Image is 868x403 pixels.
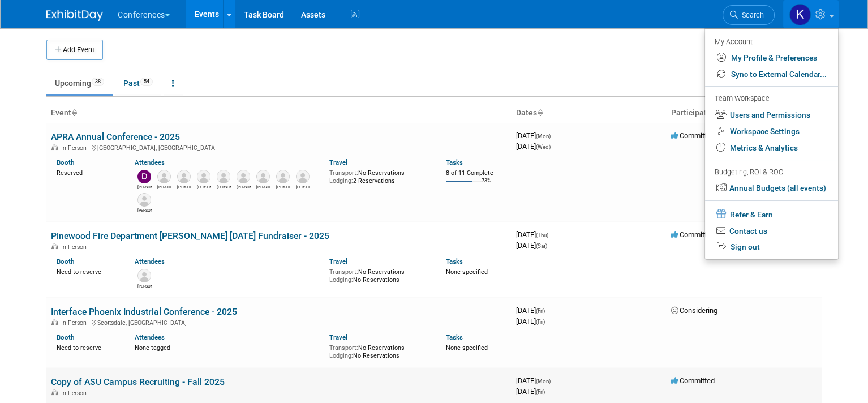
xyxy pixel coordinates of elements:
span: In-Person [61,319,90,327]
img: Brett Elsasser [177,170,191,183]
span: [DATE] [516,306,548,315]
div: Chris Brown [137,282,152,289]
img: In-Person Event [51,144,58,150]
a: Sync to External Calendar... [705,66,838,83]
span: [DATE] [516,142,551,151]
a: Sort by Event Name [71,108,77,117]
a: Travel [329,258,347,265]
span: (Wed) [536,144,551,150]
div: No Reservations No Reservations [329,342,429,359]
a: Tasks [446,258,463,265]
span: None specified [446,344,488,351]
a: APRA Annual Conference - 2025 [51,131,180,142]
a: My Profile & Preferences [705,50,838,66]
div: None tagged [135,342,321,352]
span: In-Person [61,243,90,251]
span: (Mon) [536,378,551,384]
div: Diane Arabia [137,183,152,190]
th: Dates [512,104,667,123]
span: (Mon) [536,133,551,139]
span: Lodging: [329,276,353,284]
span: In-Person [61,389,90,397]
div: Mike Ploeger [237,183,251,190]
span: [DATE] [516,241,547,250]
a: Travel [329,333,347,341]
img: In-Person Event [51,319,58,325]
a: Past54 [115,72,161,94]
div: Team Workspace [715,93,827,105]
a: Contact us [705,223,838,239]
span: (Thu) [536,232,548,238]
a: Refer & Earn [705,205,838,223]
span: Committed [671,376,715,385]
span: [DATE] [516,230,552,239]
span: Transport: [329,169,358,177]
span: Search [738,11,764,19]
div: No Reservations No Reservations [329,266,429,284]
div: Darin Bailey [137,207,152,213]
div: Brett Elsasser [177,183,191,190]
td: 73% [482,178,491,193]
a: Booth [57,158,74,166]
span: 38 [92,78,104,86]
span: - [550,230,552,239]
span: In-Person [61,144,90,152]
div: [GEOGRAPHIC_DATA], [GEOGRAPHIC_DATA] [51,143,507,152]
span: (Fri) [536,389,545,395]
span: Lodging: [329,177,353,185]
img: James Crean [157,170,171,183]
img: In-Person Event [51,243,58,249]
a: Search [723,5,775,25]
div: Need to reserve [57,342,118,352]
a: Copy of ASU Campus Recruiting - Fall 2025 [51,376,225,387]
div: Scottsdale, [GEOGRAPHIC_DATA] [51,318,507,327]
img: Kenny Shepherd [217,170,230,183]
th: Event [46,104,512,123]
div: Kenny Shepherd [217,183,231,190]
img: Darin Bailey [137,193,151,207]
div: James Crean [157,183,171,190]
div: Budgeting, ROI & ROO [715,166,827,178]
a: Booth [57,258,74,265]
th: Participation [667,104,822,123]
a: Sign out [705,239,838,255]
div: Thomas Gordon [256,183,270,190]
div: David Laughlin [197,183,211,190]
a: Sort by Start Date [537,108,543,117]
img: Mike Ploeger [237,170,250,183]
a: Travel [329,158,347,166]
img: Kathryn Nejdl [789,4,811,25]
a: Attendees [135,258,165,265]
span: - [552,376,554,385]
div: No Reservations 2 Reservations [329,167,429,185]
div: Cory Henke [276,183,290,190]
a: Pinewood Fire Department [PERSON_NAME] [DATE] Fundraiser - 2025 [51,230,329,241]
span: Considering [671,306,717,315]
a: Booth [57,333,74,341]
span: 54 [140,78,153,86]
div: Reserved [57,167,118,177]
span: Lodging: [329,352,353,359]
span: [DATE] [516,131,554,140]
span: - [547,306,548,315]
a: Workspace Settings [705,123,838,140]
span: [DATE] [516,376,554,385]
a: Tasks [446,333,463,341]
img: Chris Brown [137,269,151,282]
div: Need to reserve [57,266,118,276]
span: Committed [671,230,715,239]
img: Thomas Gordon [256,170,270,183]
span: (Sat) [536,243,547,249]
a: Tasks [446,158,463,166]
span: [DATE] [516,317,545,325]
span: - [552,131,554,140]
span: Transport: [329,344,358,351]
img: In-Person Event [51,389,58,395]
span: Committed [671,131,715,140]
img: Lucy Yang [296,170,310,183]
span: (Fri) [536,308,545,314]
a: Users and Permissions [705,107,838,123]
a: Upcoming38 [46,72,113,94]
a: Annual Budgets (all events) [705,180,838,196]
img: Diane Arabia [137,170,151,183]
